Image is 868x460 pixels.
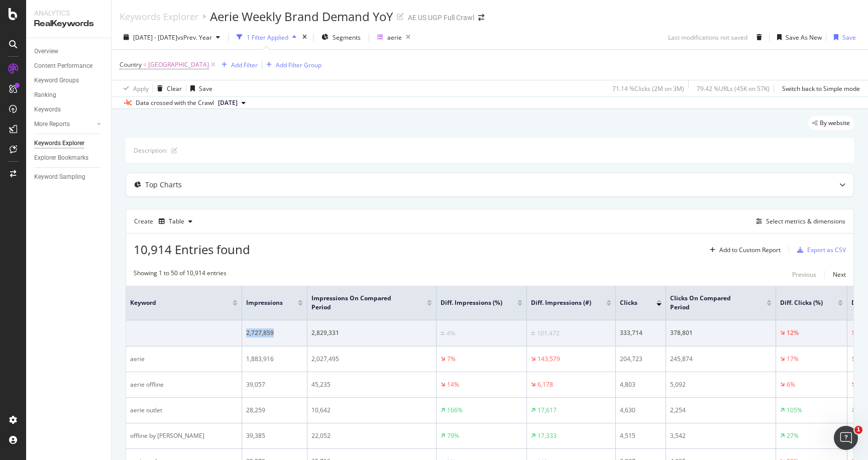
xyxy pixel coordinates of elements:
[531,298,591,307] span: Diff. Impressions (#)
[214,97,250,109] button: [DATE]
[537,355,560,364] div: 143,579
[133,33,177,42] span: [DATE] - [DATE]
[311,380,432,389] div: 45,235
[333,33,361,42] span: Segments
[218,98,238,107] span: 2025 Aug. 29th
[246,298,283,307] span: Impressions
[311,431,432,440] div: 22,052
[620,298,641,307] span: Clicks
[145,180,182,190] div: Top Charts
[34,172,104,182] a: Keyword Sampling
[787,431,799,440] div: 27%
[155,213,196,229] button: Table
[311,328,432,337] div: 2,829,331
[537,431,557,440] div: 17,333
[34,75,104,86] a: Keyword Groups
[670,406,772,415] div: 2,254
[136,98,214,107] div: Data crossed with the Crawl
[34,104,61,115] div: Keywords
[793,242,846,258] button: Export as CSV
[34,104,104,115] a: Keywords
[478,14,484,21] div: arrow-right-arrow-left
[807,246,846,254] div: Export as CSV
[246,431,303,440] div: 39,385
[34,90,104,100] a: Ranking
[153,80,182,96] button: Clear
[620,406,662,415] div: 4,630
[792,270,816,279] div: Previous
[778,80,860,96] button: Switch back to Simple mode
[766,217,845,225] div: Select metrics & dimensions
[387,33,402,42] div: aerie
[408,13,474,23] div: AE US UGP Full Crawl
[834,426,858,450] iframe: Intercom live chat
[130,355,238,364] div: aerie
[34,61,104,71] a: Content Performance
[133,84,149,93] div: Apply
[120,29,224,45] button: [DATE] - [DATE]vsPrev. Year
[447,431,459,440] div: 79%
[317,29,365,45] button: Segments
[706,242,781,258] button: Add to Custom Report
[670,431,772,440] div: 3,542
[34,75,79,86] div: Keyword Groups
[246,328,303,337] div: 2,727,859
[373,29,414,45] button: aerie
[246,380,303,389] div: 39,057
[177,33,212,42] span: vs Prev. Year
[719,247,781,253] div: Add to Custom Report
[169,218,184,224] div: Table
[537,329,560,338] div: 101,472
[668,33,747,42] div: Last modifications not saved
[311,294,412,312] span: Impressions On Compared Period
[792,269,816,281] button: Previous
[246,406,303,415] div: 28,259
[246,355,303,364] div: 1,883,916
[134,146,167,155] div: Description:
[34,18,103,30] div: RealKeywords
[231,61,258,69] div: Add Filter
[830,29,856,45] button: Save
[612,84,684,93] div: 71.14 % Clicks ( 2M on 3M )
[130,298,218,307] span: Keyword
[34,153,104,163] a: Explorer Bookmarks
[620,431,662,440] div: 4,515
[670,355,772,364] div: 245,874
[34,46,104,57] a: Overview
[670,328,772,337] div: 378,801
[247,33,288,42] div: 1 Filter Applied
[262,59,321,71] button: Add Filter Group
[186,80,212,96] button: Save
[167,84,182,93] div: Clear
[787,355,799,364] div: 17%
[130,431,238,440] div: offline by [PERSON_NAME]
[34,119,70,130] div: More Reports
[233,29,300,45] button: 1 Filter Applied
[447,329,455,338] div: 4%
[120,60,142,69] span: Country
[130,406,238,415] div: aerie outlet
[620,328,662,337] div: 333,714
[787,380,795,389] div: 6%
[134,213,196,229] div: Create
[210,8,393,25] div: Aerie Weekly Brand Demand YoY
[447,406,463,415] div: 166%
[842,33,856,42] div: Save
[670,294,751,312] span: Clicks On Compared Period
[773,29,822,45] button: Save As New
[34,153,88,163] div: Explorer Bookmarks
[300,32,309,42] div: times
[441,332,445,335] img: Equal
[447,355,456,364] div: 7%
[752,215,845,227] button: Select metrics & dimensions
[620,355,662,364] div: 204,723
[34,119,94,130] a: More Reports
[134,241,250,258] span: 10,914 Entries found
[537,380,553,389] div: 6,178
[34,138,84,149] div: Keywords Explorer
[441,298,502,307] span: Diff. Impressions (%)
[670,380,772,389] div: 5,092
[134,269,227,281] div: Showing 1 to 50 of 10,914 entries
[34,61,92,71] div: Content Performance
[199,84,212,93] div: Save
